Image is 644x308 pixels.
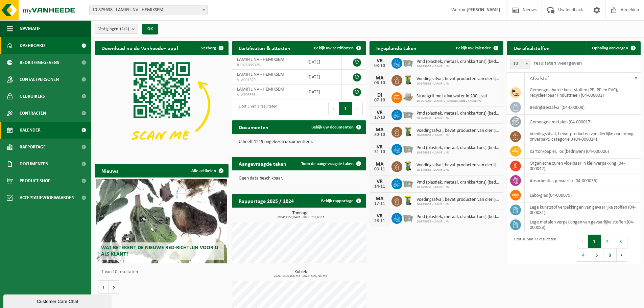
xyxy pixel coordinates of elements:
button: Previous [577,235,588,248]
div: 14-11 [373,184,386,189]
div: VR [373,144,386,150]
span: Documenten [20,156,48,172]
span: Voedingsafval, bevat producten van dierlijke oorsprong, onverpakt, categorie 3 [416,163,500,168]
a: Toon de aangevraagde taken [296,157,365,170]
td: absorbentia, gevaarlijk (04-000055) [525,173,641,188]
span: Verberg [201,46,216,50]
button: 4 [577,248,590,262]
a: Wat betekent de nieuwe RED-richtlijn voor u als klant? [96,179,227,263]
span: Kalender [20,122,41,139]
span: Voedingsafval, bevat producten van dierlijke oorsprong, onverpakt, categorie 3 [416,128,500,134]
p: U heeft 1219 ongelezen document(en). [239,140,359,144]
td: [DATE] [302,55,342,70]
button: 1 [588,235,601,248]
span: Product Shop [20,172,50,189]
span: Pmd (plastiek, metaal, drankkartons) (bedrijven) [416,111,500,116]
button: OK [142,24,158,34]
img: WB-0140-HPE-GN-50 [402,126,414,137]
span: 10 [510,59,530,69]
a: Bekijk uw kalender [451,41,503,55]
h2: Download nu de Vanheede+ app! [95,41,185,54]
span: Contracten [20,105,46,122]
span: 10-879638 - LAMIFIL NV [416,203,500,207]
div: 1 tot 10 van 73 resultaten [510,234,556,262]
span: Navigatie [20,20,41,37]
span: 10-907268 - LAMIFIL - DRAAD/KABEL AFDELING [416,99,487,103]
div: 07-10 [373,98,386,103]
p: Geen data beschikbaar. [239,176,359,181]
span: RED25005325 [237,63,296,68]
div: VR [373,213,386,219]
div: 03-11 [373,167,386,172]
a: Ophaling aanvragen [587,41,640,55]
span: Toon de aangevraagde taken [301,162,354,166]
span: 10-879638 - LAMIFIL NV [416,82,500,86]
div: 31-10 [373,150,386,155]
span: Voedingsafval, bevat producten van dierlijke oorsprong, onverpakt, categorie 3 [416,76,500,82]
span: LAMIFIL NV - HEMIKSEM [237,87,284,92]
span: Wat betekent de nieuwe RED-richtlijn voor u als klant? [101,245,218,257]
td: voedingsafval, bevat producten van dierlijke oorsprong, onverpakt, categorie 3 (04-000024) [525,129,641,144]
button: Volgende [109,280,119,294]
h2: Ingeplande taken [369,41,423,54]
span: 10-879638 - LAMIFIL NV - HEMIKSEM [89,5,208,15]
h2: Uw afvalstoffen [507,41,556,54]
span: 10-879638 - LAMIFIL NV [416,65,500,69]
div: 17-10 [373,115,386,120]
div: VR [373,58,386,64]
span: VLA706563 [237,92,296,98]
span: Voedingsafval, bevat producten van dierlijke oorsprong, onverpakt, categorie 3 [416,197,500,203]
span: Pmd (plastiek, metaal, drankkartons) (bedrijven) [416,145,500,151]
span: Bekijk uw certificaten [314,46,354,50]
span: Pmd (plastiek, metaal, drankkartons) (bedrijven) [416,214,500,220]
span: Bedrijfsgegevens [20,54,59,71]
img: WB-2500-GAL-GY-01 [402,57,414,68]
h2: Aangevraagde taken [232,157,293,170]
span: VLA901579 [237,77,296,83]
button: Verberg [196,41,228,55]
span: Contactpersonen [20,71,59,88]
img: LP-PA-00000-WDN-11 [402,91,414,103]
span: 10 [510,59,530,69]
span: Pmd (plastiek, metaal, drankkartons) (bedrijven) [416,180,500,185]
span: 10-879638 - LAMIFIL NV [416,168,500,172]
button: Vestigingen(4/4) [95,24,138,34]
span: Acceptatievoorwaarden [20,189,74,206]
img: WB-2500-GAL-GY-01 [402,177,414,189]
button: 8 [603,248,617,262]
img: WB-2500-GAL-GY-01 [402,212,414,223]
h3: Tonnage [235,211,366,219]
td: gemengde metalen (04-000017) [525,115,641,129]
td: bedrijfsrestafval (04-000008) [525,100,641,115]
img: WB-0140-HPE-GN-50 [402,195,414,206]
span: Bekijk uw documenten [311,125,354,129]
div: VR [373,110,386,115]
button: Next [352,102,363,115]
p: 1 van 10 resultaten [101,270,225,275]
button: 2 [601,235,614,248]
span: Gebruikers [20,88,45,105]
img: WB-0140-HPE-GN-50 [402,74,414,86]
td: labo-glas (04-000079) [525,188,641,203]
div: 17-11 [373,202,386,206]
span: Ophaling aanvragen [592,46,628,50]
span: Vestigingen [98,24,129,34]
button: Next [617,248,627,262]
span: 10-879638 - LAMIFIL NV [416,220,500,224]
div: 1 tot 3 van 3 resultaten [235,101,277,116]
a: Bekijk uw documenten [306,120,365,134]
span: Dashboard [20,37,45,54]
div: MA [373,75,386,81]
span: 10-879638 - LAMIFIL NV [416,185,500,189]
button: 1 [339,102,352,115]
button: 5 [590,248,603,262]
h2: Certificaten & attesten [232,41,297,54]
span: Straalgrit met afvalwater in 200lt-vat [416,94,487,99]
span: Pmd (plastiek, metaal, drankkartons) (bedrijven) [416,59,500,65]
strong: [PERSON_NAME] [467,7,500,13]
span: Rapportage [20,139,46,156]
img: WB-2500-GAL-GY-01 [402,109,414,120]
div: MA [373,196,386,202]
td: lege metalen verpakkingen van gevaarlijke stoffen (04-000083) [525,217,641,232]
